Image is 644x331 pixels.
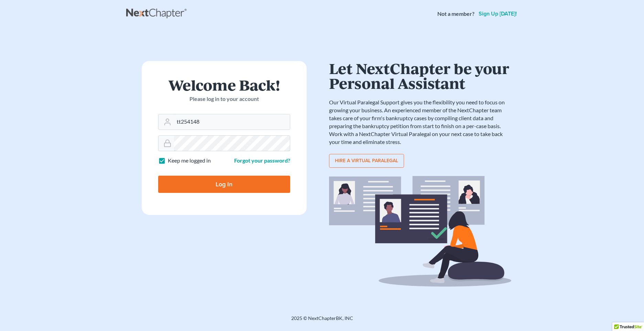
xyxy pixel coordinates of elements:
input: Log In [158,176,290,193]
div: 2025 © NextChapterBK, INC [126,315,518,327]
h1: Let NextChapter be your Personal Assistant [329,61,511,90]
a: Forgot your password? [234,157,290,164]
a: Sign up [DATE]! [477,11,518,17]
p: Please log in to your account [158,95,290,103]
input: Email Address [174,114,290,130]
strong: Not a member? [437,10,474,18]
h1: Welcome Back! [158,77,290,92]
p: Our Virtual Paralegal Support gives you the flexibility you need to focus on growing your busines... [329,99,511,146]
label: Keep me logged in [168,157,211,165]
img: virtual_paralegal_bg-b12c8cf30858a2b2c02ea913d52db5c468ecc422855d04272ea22d19010d70dc.svg [329,176,511,287]
a: Hire a virtual paralegal [329,154,404,168]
